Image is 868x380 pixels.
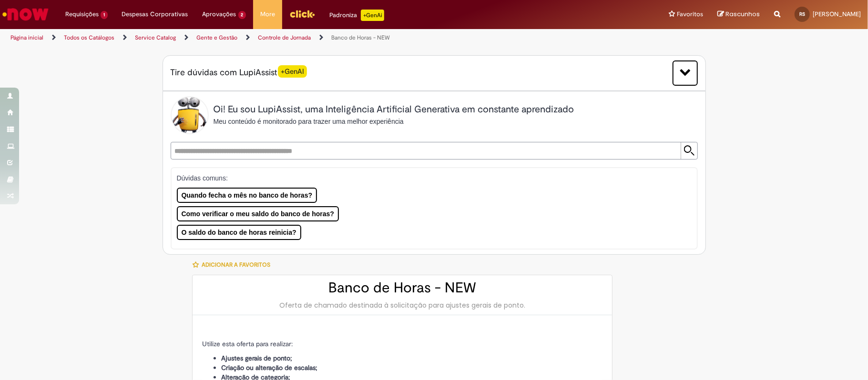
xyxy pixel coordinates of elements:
[1,5,50,24] img: ServiceNow
[203,10,236,19] span: Aprovações
[260,10,275,19] span: More
[177,225,301,240] button: O saldo do banco de horas reinicia?
[177,206,339,221] button: Como verificar o meu saldo do banco de horas?
[717,10,760,19] a: Rascunhos
[202,300,602,310] div: Oferta de chamado destinada à solicitação para ajustes gerais de ponto.
[192,255,276,275] button: Adicionar a Favoritos
[278,65,307,77] span: +GenAI
[64,34,114,41] a: Todos os Catálogos
[677,10,703,19] span: Favoritos
[289,7,315,21] img: click_logo_yellow_360x200.png
[65,10,99,19] span: Requisições
[238,11,246,19] span: 2
[10,34,43,41] a: Página inicial
[202,280,602,296] h2: Banco de Horas - NEW
[799,11,805,17] span: RS
[171,67,307,79] span: Tire dúvidas com LupiAssist
[361,10,384,21] p: +GenAi
[135,34,176,41] a: Service Catalog
[331,34,390,41] a: Banco de Horas - NEW
[725,10,760,19] span: Rascunhos
[214,104,574,115] h2: Oi! Eu sou LupiAssist, uma Inteligência Artificial Generativa em constante aprendizado
[221,354,292,362] strong: Ajustes gerais de ponto;
[171,96,209,134] img: Lupi
[221,363,317,372] strong: Criação ou alteração de escalas;
[329,10,384,21] div: Padroniza
[214,118,404,125] span: Meu conteúdo é monitorado para trazer uma melhor experiência
[122,10,188,19] span: Despesas Corporativas
[813,10,861,18] span: [PERSON_NAME]
[177,188,317,203] button: Quando fecha o mês no banco de horas?
[177,173,680,183] p: Dúvidas comuns:
[202,340,293,348] span: Utilize esta oferta para realizar:
[681,142,697,159] input: Submit
[196,34,237,41] a: Gente e Gestão
[202,261,270,269] span: Adicionar a Favoritos
[101,11,108,19] span: 1
[258,34,311,41] a: Controle de Jornada
[7,29,572,47] ul: Trilhas de página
